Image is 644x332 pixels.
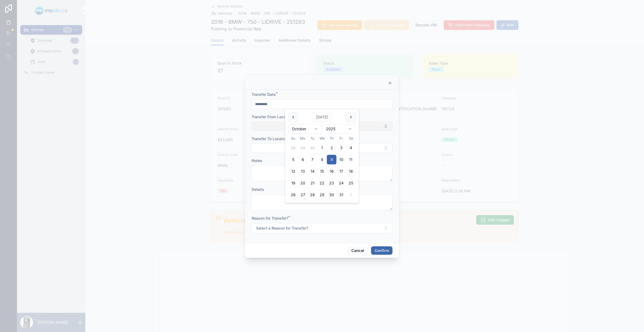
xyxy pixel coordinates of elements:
th: Saturday [346,136,356,141]
button: Saturday, October 18th, 2025 [346,167,356,176]
span: Notes [252,158,262,163]
th: Wednesday [317,136,327,141]
button: Wednesday, October 8th, 2025 [317,155,327,164]
button: Cancel [348,246,368,255]
button: Tuesday, October 28th, 2025 [308,190,317,200]
button: Wednesday, October 29th, 2025 [317,190,327,200]
span: Transfer To Location [252,136,288,141]
button: Today, Thursday, October 9th, 2025, selected [327,155,336,164]
button: Sunday, October 26th, 2025 [288,190,298,200]
button: Select Button [252,144,392,153]
button: Monday, October 13th, 2025 [298,167,308,176]
button: Tuesday, October 7th, 2025 [308,155,317,164]
button: Monday, September 29th, 2025 [298,143,308,153]
th: Monday [298,136,308,141]
button: Tuesday, September 30th, 2025 [308,143,317,153]
button: Monday, October 6th, 2025 [298,155,308,164]
th: Sunday [288,136,298,141]
button: Select Button [252,122,392,131]
button: Thursday, October 16th, 2025 [327,167,336,176]
button: Sunday, September 28th, 2025 [288,143,298,153]
span: Transfer From Location [252,114,292,119]
button: Tuesday, October 21st, 2025 [308,178,317,188]
button: Thursday, October 23rd, 2025 [327,178,336,188]
th: Tuesday [308,136,317,141]
button: Sunday, October 12th, 2025 [288,167,298,176]
span: Reason for Transfer? [252,216,288,220]
button: Monday, October 20th, 2025 [298,178,308,188]
span: Transfer Date [252,92,276,97]
table: October 2025 [288,136,356,200]
button: Saturday, October 25th, 2025 [346,178,356,188]
button: Confirm [371,246,392,255]
button: Friday, October 3rd, 2025 [336,143,346,153]
button: Wednesday, October 22nd, 2025 [317,178,327,188]
button: Saturday, October 11th, 2025 [346,155,356,164]
button: Saturday, October 4th, 2025 [346,143,356,153]
th: Friday [336,136,346,141]
button: Saturday, November 1st, 2025 [346,190,356,200]
span: Select a Reason for Transfer? [256,226,308,231]
button: Select Button [252,223,392,233]
button: Thursday, October 30th, 2025 [327,190,336,200]
button: Monday, October 27th, 2025 [298,190,308,200]
button: Sunday, October 19th, 2025 [288,178,298,188]
button: Wednesday, October 1st, 2025 [317,143,327,153]
button: Tuesday, October 14th, 2025 [308,167,317,176]
button: Wednesday, October 15th, 2025 [317,167,327,176]
span: Details [252,187,264,192]
button: Friday, October 31st, 2025 [336,190,346,200]
th: Thursday [327,136,336,141]
button: Friday, October 10th, 2025 [336,155,346,164]
button: Friday, October 24th, 2025 [336,178,346,188]
button: Sunday, October 5th, 2025 [288,155,298,164]
button: Thursday, October 2nd, 2025 [327,143,336,153]
button: Friday, October 17th, 2025 [336,167,346,176]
